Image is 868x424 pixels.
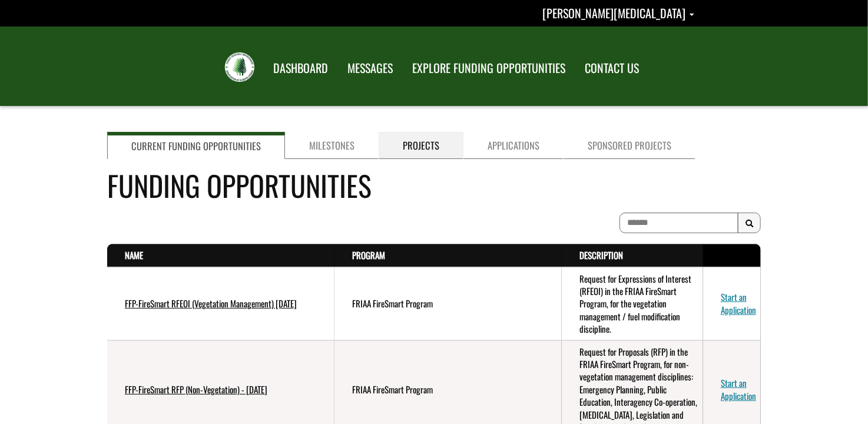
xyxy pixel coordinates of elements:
a: Start an Application [721,376,756,402]
button: Search Results [738,213,761,234]
img: FRIAA Submissions Portal [225,52,254,82]
a: Start an Application [721,290,756,316]
a: Current Funding Opportunities [107,132,285,159]
a: FFP-FireSmart RFP (Non-Vegetation) - [DATE] [125,383,267,396]
a: Sponsored Projects [564,132,695,159]
td: Request for Expressions of Interest (RFEOI) in the FRIAA FireSmart Program, for the vegetation ma... [562,267,703,341]
a: DASHBOARD [264,54,337,83]
a: FFP-FireSmart RFEOI (Vegetation Management) [DATE] [125,297,297,310]
a: EXPLORE FUNDING OPPORTUNITIES [403,54,574,83]
td: FFP-FireSmart RFEOI (Vegetation Management) July 2025 [107,267,334,341]
a: Applications [463,132,564,159]
a: MESSAGES [339,54,402,83]
nav: Main Navigation [263,50,648,83]
a: Description [579,249,623,261]
a: Projects [379,132,463,159]
a: CONTACT US [576,54,648,83]
span: [PERSON_NAME][MEDICAL_DATA] [542,4,685,22]
a: Milestones [285,132,379,159]
a: Program [352,249,385,261]
input: To search on partial text, use the asterisk (*) wildcard character. [619,213,738,233]
h4: Funding Opportunities [107,164,761,206]
td: FRIAA FireSmart Program [334,267,562,341]
a: Kamil Lasek [542,4,694,22]
a: Name [125,249,143,261]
